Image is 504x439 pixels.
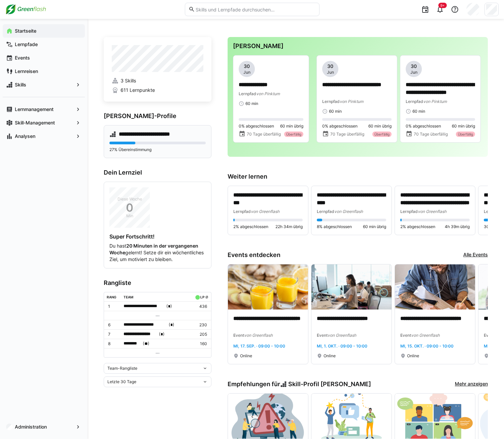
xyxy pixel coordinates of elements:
span: Event [400,333,411,338]
div: LP [200,295,204,299]
span: 4h 39m übrig [445,224,470,229]
span: von Pinktum [256,91,280,96]
span: ( ) [166,303,172,310]
span: Team-Rangliste [107,366,137,371]
span: Lernpfad [484,209,501,214]
span: Lernpfad [406,99,423,104]
a: 3 Skills [112,77,203,84]
p: 7 [108,332,118,337]
h4: Super Fortschritt! [109,233,206,240]
img: image [395,394,475,439]
span: 2% abgeschlossen [233,224,268,229]
span: 30 [411,63,417,70]
span: Jun [327,70,334,75]
span: 0% abgeschlossen [322,123,358,129]
span: Mi, 17. Sep. · 09:00 - 10:00 [233,343,285,349]
span: Event [484,333,495,338]
img: image [228,394,308,439]
span: 3 Skills [121,77,136,84]
span: 60 min [412,109,425,114]
h3: Dein Lernziel [104,169,211,176]
span: von Pinktum [423,99,447,104]
h3: [PERSON_NAME]-Profile [104,112,211,120]
p: 6 [108,322,118,328]
span: 0% abgeschlossen [406,123,441,129]
span: von Greenflash [418,209,446,214]
span: ( ) [143,340,149,347]
span: Mi, 1. Okt. · 09:00 - 10:00 [317,343,367,349]
span: Event [233,333,244,338]
span: 60 min [329,109,342,114]
div: Überfällig [456,132,475,137]
span: 70 Tage überfällig [414,132,448,137]
span: 9+ [440,3,445,7]
img: image [228,264,308,309]
strong: 20 Minuten in der vergangenen Woche [109,243,198,255]
img: image [395,264,475,309]
span: 30 [244,63,250,70]
span: Letzte 30 Tage [107,379,136,385]
span: 70 Tage überfällig [330,132,364,137]
span: von Greenflash [328,333,356,338]
span: von Greenflash [411,333,440,338]
span: 60 min übrig [363,224,386,229]
p: 160 [194,341,207,346]
p: 230 [194,322,207,328]
span: Mi, 15. Okt. · 09:00 - 10:00 [400,343,453,349]
span: Event [317,333,328,338]
div: Team [124,295,133,299]
span: Jun [410,70,417,75]
p: 205 [194,332,207,337]
span: Lernpfad [400,209,418,214]
span: 60 min [245,101,258,106]
a: Alle Events [463,251,488,259]
div: Rang [107,295,116,299]
p: 1 [108,304,118,309]
h3: [PERSON_NAME] [233,42,482,50]
span: Skill-Profil [PERSON_NAME] [288,380,371,388]
img: image [311,264,392,309]
span: ( ) [159,331,165,338]
a: ø [205,294,208,299]
span: Online [407,353,419,359]
span: von Pinktum [340,99,363,104]
div: Überfällig [372,132,392,137]
span: 2% abgeschlossen [400,224,435,229]
span: von Greenflash [244,333,273,338]
span: 60 min übrig [452,123,475,129]
span: 30 [327,63,333,70]
p: 436 [194,304,207,309]
span: 611 Lernpunkte [121,87,155,94]
span: Lernpfad [322,99,340,104]
a: Mehr anzeigen [455,380,488,388]
span: 60 min übrig [368,123,392,129]
span: Lernpfad [317,209,334,214]
h3: Empfehlungen für [228,380,371,388]
span: 70 Tage überfällig [247,132,281,137]
span: Lernpfad [233,209,251,214]
span: Jun [243,70,250,75]
span: 8% abgeschlossen [317,224,352,229]
span: von Greenflash [334,209,363,214]
input: Skills und Lernpfade durchsuchen… [195,6,315,12]
span: 60 min übrig [280,123,303,129]
p: 8 [108,341,118,346]
span: Online [324,353,336,359]
span: ( ) [169,321,174,328]
span: Lernpfad [239,91,256,96]
span: Online [240,353,252,359]
p: 27% Übereinstimmung [109,147,206,152]
h3: Events entdecken [228,251,280,259]
div: Überfällig [284,132,303,137]
h3: Weiter lernen [228,173,488,180]
span: 0% abgeschlossen [239,123,274,129]
h3: Rangliste [104,279,211,287]
span: von Greenflash [251,209,279,214]
img: image [311,394,392,439]
span: 22h 34m übrig [275,224,303,229]
p: Du hast gelernt! Setze dir ein wöchentliches Ziel, um motiviert zu bleiben. [109,243,206,263]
